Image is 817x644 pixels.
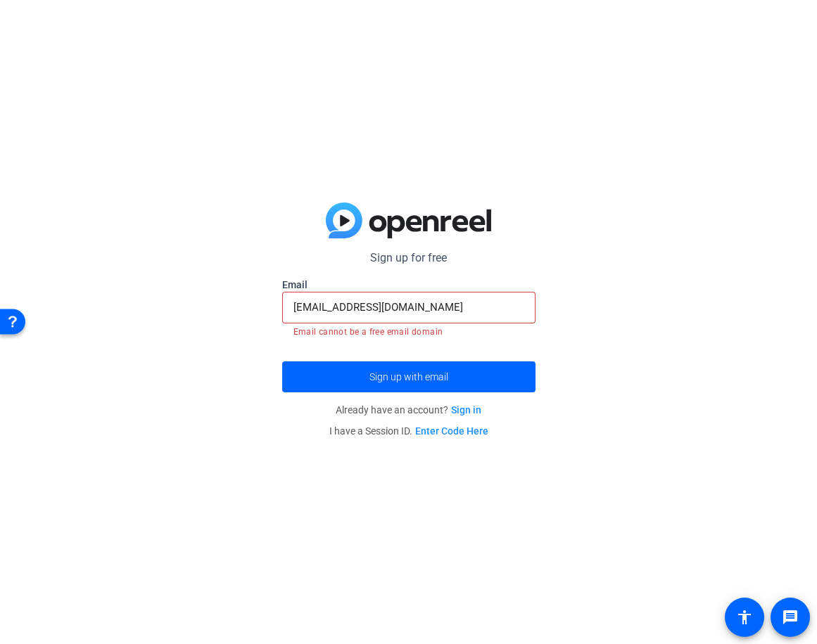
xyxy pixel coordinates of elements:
mat-error: Email cannot be a free email domain [293,323,524,339]
img: blue-gradient.svg [326,202,491,239]
span: I have a Session ID. [329,425,488,437]
a: Sign in [451,404,481,416]
span: Already have an account? [336,404,481,416]
label: Email [282,278,536,292]
input: Enter Email Address [293,299,524,316]
mat-icon: accessibility [736,609,753,626]
mat-icon: message [782,609,799,626]
a: Enter Code Here [415,425,488,437]
p: Sign up for free [282,250,536,266]
button: Sign up with email [282,361,536,392]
